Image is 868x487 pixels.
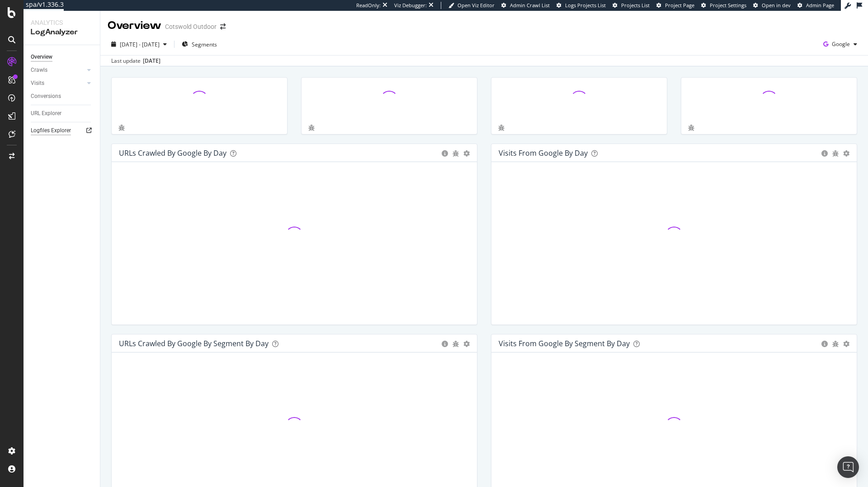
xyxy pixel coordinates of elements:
div: Logfiles Explorer [31,126,71,135]
span: Projects List [621,2,650,9]
a: Conversions [31,92,94,101]
span: Logs Projects List [565,2,606,9]
div: URL Explorer [31,109,61,118]
div: bug [453,150,459,157]
div: gear [843,150,849,157]
a: Open in dev [753,2,791,9]
span: Open Viz Editor [458,2,495,9]
div: bug [118,125,125,131]
div: Analytics [31,18,93,27]
a: Project Page [656,2,694,9]
div: Visits [31,79,44,88]
div: Crawls [31,65,47,75]
div: bug [832,150,839,157]
a: Overview [31,52,94,62]
div: bug [832,341,839,347]
div: circle-info [442,341,448,347]
a: Logfiles Explorer [31,126,94,135]
div: arrow-right-arrow-left [220,23,226,30]
span: Open in dev [762,2,791,9]
div: ReadOnly: [356,2,381,9]
div: gear [463,341,470,347]
a: Open Viz Editor [448,2,495,9]
a: Visits [31,79,85,88]
span: Admin Crawl List [510,2,550,9]
div: Viz Debugger: [394,2,427,9]
div: Conversions [31,92,61,101]
div: bug [453,341,459,347]
span: Google [832,40,850,48]
button: Segments [178,37,221,51]
a: Admin Crawl List [501,2,550,9]
a: Crawls [31,65,85,75]
div: circle-info [821,341,828,347]
div: Overview [31,52,52,62]
div: gear [843,341,849,347]
div: Cotswold Outdoor [165,22,217,31]
div: Visits from Google By Segment By Day [499,339,630,348]
a: Project Settings [701,2,746,9]
div: bug [308,125,315,131]
div: circle-info [821,150,828,157]
div: gear [463,150,470,157]
div: bug [688,125,694,131]
span: [DATE] - [DATE] [120,41,160,48]
a: Projects List [613,2,650,9]
button: [DATE] - [DATE] [108,37,170,51]
a: Admin Page [797,2,834,9]
div: Overview [108,18,161,33]
div: Visits from Google by day [499,148,588,158]
div: [DATE] [143,57,160,65]
a: Logs Projects List [557,2,606,9]
a: URL Explorer [31,109,94,118]
div: URLs Crawled by Google by day [119,148,226,158]
button: Google [820,37,861,51]
div: URLs Crawled by Google By Segment By Day [119,339,269,348]
span: Admin Page [806,2,834,9]
span: Project Settings [710,2,746,9]
div: Open Intercom Messenger [837,456,859,478]
span: Project Page [665,2,694,9]
div: circle-info [442,150,448,157]
div: LogAnalyzer [31,27,93,37]
div: bug [498,125,505,131]
span: Segments [192,41,217,48]
div: Last update [111,57,160,65]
